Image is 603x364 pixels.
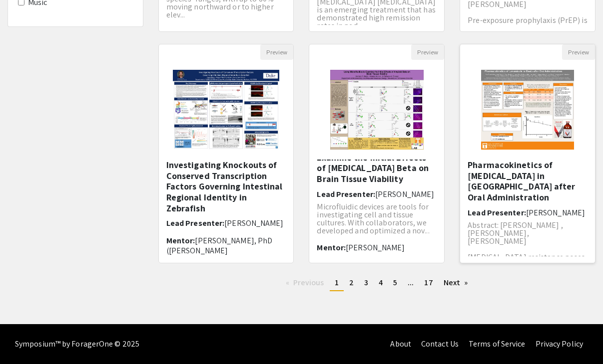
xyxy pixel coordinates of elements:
[158,275,596,291] ul: Pagination
[468,221,588,245] p: Abstract: [PERSON_NAME] , [PERSON_NAME], [PERSON_NAME]
[468,15,587,33] span: Pre-exposure prophylaxis (PrEP) is a...
[536,339,583,349] a: Privacy Policy
[390,339,411,349] a: About
[317,141,437,184] h5: Using Microfluidics to Examine the Initial Effects of [MEDICAL_DATA] Beta on Brain Tissue Viability
[166,235,273,265] span: [PERSON_NAME], PhD ([PERSON_NAME][GEOGRAPHIC_DATA])
[468,208,588,217] h6: Lead Presenter:
[320,60,434,160] img: <p>Using Microfluidics to Examine the Initial Effects of Amyloid Beta on Brain Tissue Viability</p>
[468,253,588,277] p: [MEDICAL_DATA] resistance poses a significant welfare concern in [GEOGRAPHIC_DATA]...
[166,160,286,213] h5: Investigating Knockouts of Conserved Transcription Factors Governing Intestinal Regional Identity...
[424,277,433,288] span: 17
[166,235,195,246] span: Mentor:
[393,277,397,288] span: 5
[526,207,585,218] span: [PERSON_NAME]
[468,160,588,202] h5: Pharmacokinetics of [MEDICAL_DATA] in [GEOGRAPHIC_DATA] after Oral Administration
[469,339,526,349] a: Terms of Service
[375,189,434,199] span: [PERSON_NAME]
[346,242,405,253] span: [PERSON_NAME]
[379,277,383,288] span: 4
[158,44,294,263] div: Open Presentation <p><span style="background-color: transparent; color: rgb(0, 0, 0);">Investigat...
[471,60,585,160] img: <p>Pharmacokinetics of Levamisole in Goats after Oral Administration</p>
[562,44,595,60] button: Preview
[460,44,596,263] div: Open Presentation <p>Pharmacokinetics of Levamisole in Goats after Oral Administration</p>
[224,218,283,228] span: [PERSON_NAME]
[439,275,473,290] a: Next page
[317,203,437,235] p: Microfluidic devices are tools for investigating cell and tissue cultures. With collaborators, we...
[468,0,588,8] p: [PERSON_NAME]
[309,44,445,263] div: Open Presentation <p>Using Microfluidics to Examine the Initial Effects of Amyloid Beta on Brain ...
[166,218,286,228] h6: Lead Presenter:
[408,277,414,288] span: ...
[7,319,42,357] iframe: Chat
[15,324,139,364] div: Symposium™ by ForagerOne © 2025
[163,60,289,160] img: <p><span style="background-color: transparent; color: rgb(0, 0, 0);">Investigating Knockouts of C...
[411,44,444,60] button: Preview
[317,242,346,253] span: Mentor:
[364,277,368,288] span: 3
[260,44,293,60] button: Preview
[317,189,437,199] h6: Lead Presenter:
[349,277,354,288] span: 2
[335,277,339,288] span: 1
[293,277,324,288] span: Previous
[421,339,459,349] a: Contact Us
